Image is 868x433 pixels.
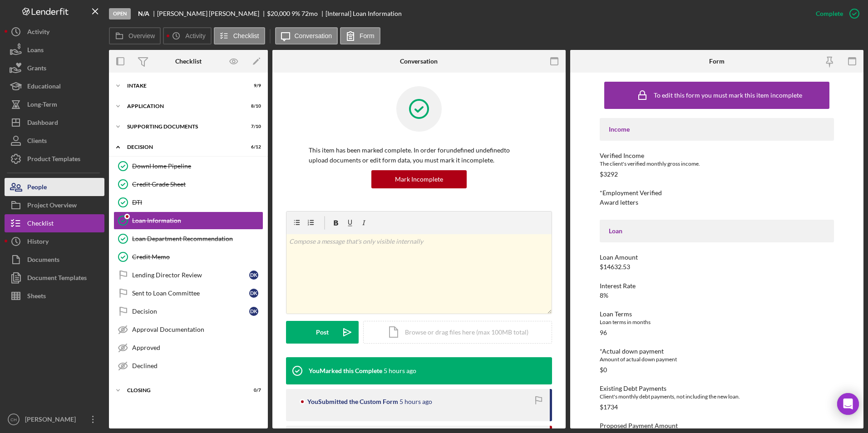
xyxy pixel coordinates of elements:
[132,290,249,297] div: Sent to Loan Committee
[275,27,338,44] button: Conversation
[600,355,834,364] div: Amount of actual down payment
[127,103,238,109] div: Application
[600,159,834,168] div: The client's verified monthly gross income.
[27,59,46,79] div: Grants
[600,329,607,336] div: 96
[654,92,802,99] div: To edit this form you must mark this item incomplete
[5,196,104,214] a: Project Overview
[214,27,265,44] button: Checklist
[340,27,380,44] button: Form
[27,41,44,61] div: Loans
[371,170,467,188] button: Mark Incomplete
[27,251,59,271] div: Documents
[245,388,261,393] div: 0 / 7
[27,232,49,253] div: History
[113,266,263,284] a: Lending Director ReviewDK
[600,263,630,271] div: $14632.53
[113,175,263,193] a: Credit Grade Sheet
[316,321,329,344] div: Post
[600,403,618,411] div: $1734
[113,212,263,230] a: Loan Information
[5,410,104,428] button: CH[PERSON_NAME]
[5,178,104,196] a: People
[5,113,104,132] button: Dashboard
[127,144,238,150] div: Decision
[27,269,87,289] div: Document Templates
[301,10,318,17] div: 72 mo
[395,170,443,188] div: Mark Incomplete
[5,232,104,251] button: History
[5,41,104,59] a: Loans
[27,178,47,198] div: People
[609,126,825,133] div: Income
[600,152,834,159] div: Verified Income
[27,23,49,43] div: Activity
[245,124,261,129] div: 7 / 10
[295,32,332,39] label: Conversation
[132,217,263,224] div: Loan Information
[5,150,104,168] button: Product Templates
[27,132,47,152] div: Clients
[127,388,238,393] div: Closing
[600,366,607,374] div: $0
[132,308,249,315] div: Decision
[5,77,104,95] button: Educational
[309,145,529,166] p: This item has been marked complete. In order for undefined undefined to upload documents or edit ...
[5,214,104,232] button: Checklist
[23,410,82,431] div: [PERSON_NAME]
[127,83,238,89] div: Intake
[138,10,149,17] b: N/A
[27,77,61,98] div: Educational
[249,307,258,316] div: D K
[132,199,263,206] div: DTI
[27,214,54,235] div: Checklist
[5,269,104,287] a: Document Templates
[245,144,261,150] div: 6 / 12
[128,32,155,39] label: Overview
[307,398,398,405] div: You Submitted the Custom Form
[113,339,263,357] a: Approved
[267,10,290,17] span: $20,000
[600,199,638,206] div: Award letters
[249,289,258,298] div: D K
[113,230,263,248] a: Loan Department Recommendation
[600,392,834,401] div: Client's monthly debt payments, not including the new loan.
[600,318,834,327] div: Loan terms in months
[360,32,375,39] label: Form
[837,393,859,415] div: Open Intercom Messenger
[5,132,104,150] button: Clients
[113,302,263,320] a: DecisionDK
[600,189,834,197] div: *Employment Verified
[5,95,104,113] button: Long-Term
[384,367,416,374] time: 2025-10-07 15:56
[816,5,843,23] div: Complete
[600,254,834,261] div: Loan Amount
[600,292,608,299] div: 8%
[286,321,359,344] button: Post
[600,282,834,290] div: Interest Rate
[132,344,263,351] div: Approved
[325,10,402,17] div: [Internal] Loan Information
[5,287,104,305] button: Sheets
[5,59,104,77] button: Grants
[27,95,57,116] div: Long-Term
[113,193,263,212] a: DTI
[185,32,205,39] label: Activity
[132,362,263,369] div: Declined
[609,227,825,235] div: Loan
[132,162,263,170] div: DownHome Pipeline
[132,253,263,261] div: Credit Memo
[10,417,17,422] text: CH
[399,398,432,405] time: 2025-10-07 15:56
[5,251,104,269] button: Documents
[309,367,382,374] div: You Marked this Complete
[113,157,263,175] a: DownHome Pipeline
[5,23,104,41] button: Activity
[245,83,261,89] div: 9 / 9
